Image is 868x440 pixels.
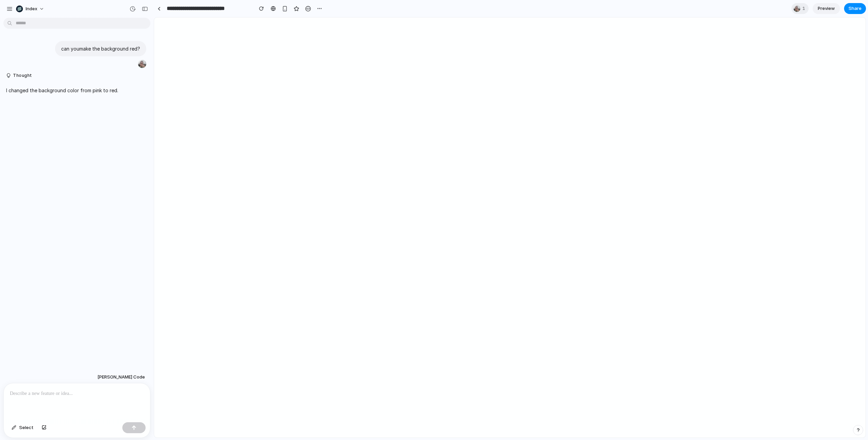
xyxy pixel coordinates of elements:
span: Preview [818,5,835,12]
button: Select [8,422,37,433]
button: Index [13,3,48,14]
p: I changed the background color from pink to red. [6,87,118,94]
p: can youmake the background red? [61,45,140,52]
span: Share [849,5,862,12]
span: Index [26,5,37,12]
a: Preview [813,3,840,14]
button: [PERSON_NAME] Code [95,371,147,383]
span: [PERSON_NAME] Code [97,374,145,381]
div: 1 [791,3,809,14]
span: 1 [802,5,807,12]
span: Select [19,424,33,431]
button: Share [844,3,866,14]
